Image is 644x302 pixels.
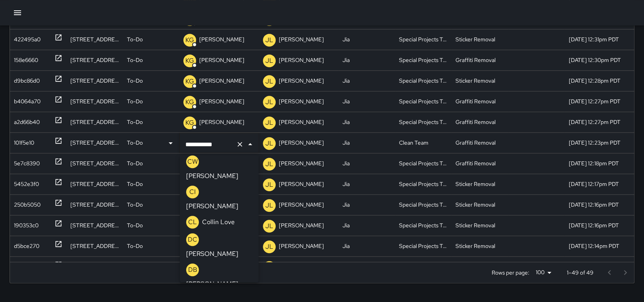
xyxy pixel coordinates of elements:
div: 10/7/2025, 12:28pm PDT [564,70,634,91]
div: Graffiti Removal [451,153,508,174]
div: Jia [339,50,395,70]
p: 1–49 of 49 [567,269,593,277]
div: 565 Clay Street [66,29,123,50]
div: Sticker Removal [451,29,508,50]
div: Graffiti Removal [451,256,508,277]
div: Graffiti Removal [451,50,508,70]
p: To-Do [127,153,143,174]
p: [PERSON_NAME] [279,71,324,91]
div: Jia [339,112,395,132]
p: To-Do [127,91,143,112]
p: KG [185,56,194,66]
div: 10/7/2025, 12:27pm PDT [564,91,634,112]
div: 530 Sacramento Street [66,215,123,236]
div: Special Projects Team [395,256,451,277]
p: KG [185,118,194,128]
div: Jia [339,215,395,236]
div: 10/7/2025, 12:23pm PDT [564,132,634,153]
div: 10/7/2025, 12:16pm PDT [564,194,634,215]
p: To-Do [127,133,143,153]
div: Jia [339,174,395,194]
div: Sticker Removal [451,236,508,256]
p: JL [265,139,273,148]
p: To-Do [127,112,143,132]
div: 190353c0 [14,215,39,236]
div: 10/7/2025, 12:30pm PDT [564,50,634,70]
p: JL [265,221,273,231]
div: d5bce270 [14,236,39,256]
div: 101f5e10 [14,133,34,153]
div: Jia [339,91,395,112]
div: Graffiti Removal [451,112,508,132]
p: KG [185,97,194,107]
p: [PERSON_NAME] [186,201,238,211]
p: JL [265,201,273,210]
div: 558 Sacramento Street [66,256,123,277]
div: 10/7/2025, 12:17pm PDT [564,174,634,194]
p: [PERSON_NAME] [279,91,324,112]
div: a2d66b40 [14,112,40,132]
p: JL [265,77,273,86]
p: JL [265,159,273,169]
button: Clear [234,139,245,150]
div: 520 Montgomery Street [66,112,123,132]
p: [PERSON_NAME] [199,71,244,91]
p: [PERSON_NAME] [186,279,238,289]
div: b4064a70 [14,91,41,112]
p: JL [265,242,273,252]
p: [PERSON_NAME] [279,29,324,50]
p: JL [265,56,273,66]
p: To-Do [127,174,143,194]
p: [PERSON_NAME] [279,153,324,174]
div: 10/7/2025, 12:16pm PDT [564,215,634,236]
p: To-Do [127,257,143,277]
p: [PERSON_NAME] [279,215,324,236]
p: [PERSON_NAME] [279,236,324,256]
div: Clean Team [395,132,451,153]
div: Special Projects Team [395,112,451,132]
div: 525 Commercial Street [66,132,123,153]
p: Collin Love [202,217,235,227]
div: 4e825ab0 [14,257,40,277]
p: JL [265,180,273,190]
div: Jia [339,70,395,91]
div: Special Projects Team [395,50,451,70]
div: 100 [533,267,554,278]
div: 531 Commercial Street [66,153,123,174]
div: d9bc86d0 [14,71,40,91]
div: 555 Commercial Street [66,70,123,91]
div: Sticker Removal [451,70,508,91]
div: Graffiti Removal [451,91,508,112]
div: 10/7/2025, 12:31pm PDT [564,29,634,50]
div: Special Projects Team [395,91,451,112]
p: To-Do [127,195,143,215]
div: 5e7c8390 [14,153,40,174]
p: JL [265,118,273,128]
div: 530 Sacramento Street [66,194,123,215]
p: [PERSON_NAME] [199,50,244,70]
p: [PERSON_NAME] [279,50,324,70]
p: [PERSON_NAME] [279,195,324,215]
p: To-Do [127,29,143,50]
div: Sticker Removal [451,215,508,236]
div: Graffiti Removal [451,132,508,153]
p: [PERSON_NAME] [199,29,244,50]
div: Jia [339,132,395,153]
div: Special Projects Team [395,236,451,256]
div: Sticker Removal [451,174,508,194]
div: Jia [339,194,395,215]
div: 520 Montgomery Street [66,91,123,112]
p: [PERSON_NAME] [279,133,324,153]
p: [PERSON_NAME] [199,112,244,132]
div: 250b5050 [14,195,41,215]
p: JL [265,97,273,107]
p: [PERSON_NAME] [186,249,238,259]
p: [PERSON_NAME] [186,171,238,181]
p: To-Do [127,236,143,256]
button: Close [245,139,256,150]
div: Jia [339,153,395,174]
div: 550 Montgomery Street [66,50,123,70]
div: Special Projects Team [395,29,451,50]
p: [PERSON_NAME] [279,112,324,132]
p: KG [185,77,194,86]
